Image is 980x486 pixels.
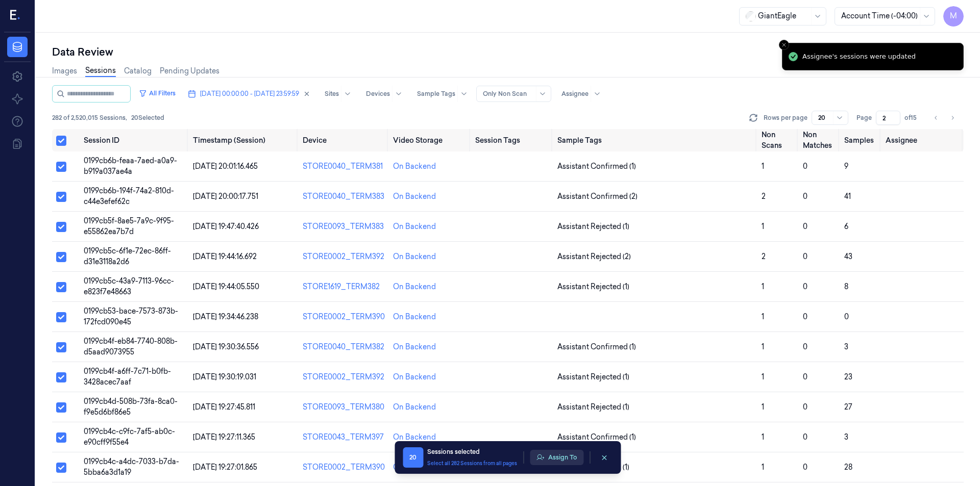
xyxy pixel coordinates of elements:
[844,342,848,351] span: 3
[779,40,789,50] button: Close toast
[943,6,964,27] button: M
[84,457,179,477] span: 0199cb4c-a4dc-7033-b7da-5bba6a3d1a19
[764,113,807,122] p: Rows per page
[427,447,517,456] div: Sessions selected
[557,402,629,413] span: Assistant Rejected (1)
[762,252,766,261] span: 2
[803,282,807,291] span: 0
[303,251,385,262] div: STORE0002_TERM392
[393,402,436,413] div: On Backend
[56,402,66,413] button: Select row
[844,312,849,321] span: 0
[303,282,385,292] div: STORE1619_TERM382
[135,85,180,101] button: All Filters
[84,367,171,387] span: 0199cb4f-a6ff-7c71-b0fb-3428acec7aaf
[427,459,517,467] button: Select all 282 Sessions from all pages
[840,129,881,151] th: Samples
[762,312,764,321] span: 1
[56,162,66,172] button: Select row
[56,312,66,322] button: Select row
[299,129,389,151] th: Device
[471,129,553,151] th: Session Tags
[803,312,807,321] span: 0
[303,402,385,413] div: STORE0093_TERM380
[303,342,385,352] div: STORE0040_TERM382
[131,113,164,122] span: 20 Selected
[762,342,764,351] span: 1
[393,282,436,292] div: On Backend
[56,136,66,146] button: Select all
[303,462,385,473] div: STORE0002_TERM390
[762,432,764,442] span: 1
[393,432,436,443] div: On Backend
[84,186,174,206] span: 0199cb6b-194f-74a2-810d-c44e3efef62c
[803,432,807,442] span: 0
[56,372,66,382] button: Select row
[762,282,764,291] span: 1
[84,397,178,417] span: 0199cb4d-508b-73fa-8ca0-f9e5d6bf86e5
[530,450,583,465] button: Assign To
[393,161,436,172] div: On Backend
[844,432,848,442] span: 3
[844,252,852,261] span: 43
[193,222,259,231] span: [DATE] 19:47:40.426
[393,372,436,382] div: On Backend
[762,222,764,231] span: 1
[803,402,807,412] span: 0
[389,129,471,151] th: Video Storage
[303,221,385,232] div: STORE0093_TERM383
[56,222,66,232] button: Select row
[84,216,174,236] span: 0199cb5f-8ae5-7a9c-9f95-e55862ea7b7d
[85,65,116,77] a: Sessions
[80,129,189,151] th: Session ID
[929,111,960,125] nav: pagination
[84,156,177,176] span: 0199cb6b-feaa-7aed-a0a9-b919a037ae4a
[200,89,299,98] span: [DATE] 00:00:00 - [DATE] 23:59:59
[393,312,436,322] div: On Backend
[557,161,636,172] span: Assistant Confirmed (1)
[929,111,943,125] button: Go to previous page
[303,432,385,443] div: STORE0043_TERM397
[84,246,171,266] span: 0199cb5c-6f1e-72ec-86ff-d31e3118a2d6
[844,222,848,231] span: 6
[803,372,807,381] span: 0
[189,129,298,151] th: Timestamp (Session)
[557,282,629,292] span: Assistant Rejected (1)
[844,162,848,171] span: 9
[303,161,385,172] div: STORE0040_TERM381
[160,66,219,76] a: Pending Updates
[56,192,66,202] button: Select row
[184,86,314,102] button: [DATE] 00:00:00 - [DATE] 23:59:59
[762,372,764,381] span: 1
[844,463,852,472] span: 28
[124,66,152,76] a: Catalog
[856,113,872,122] span: Page
[84,306,178,326] span: 0199cb53-bace-7573-873b-172fcd090e45
[393,191,436,202] div: On Backend
[56,463,66,473] button: Select row
[844,282,848,291] span: 8
[802,52,916,62] div: Assignee's sessions were updated
[52,45,964,59] div: Data Review
[881,129,964,151] th: Assignee
[803,252,807,261] span: 0
[56,432,66,443] button: Select row
[193,162,258,171] span: [DATE] 20:01:16.465
[403,447,423,468] span: 20
[84,276,174,296] span: 0199cb5c-43a9-7113-96cc-e823f7e48663
[56,252,66,262] button: Select row
[596,449,612,466] button: clearSelection
[557,251,631,262] span: Assistant Rejected (2)
[56,342,66,352] button: Select row
[193,432,255,442] span: [DATE] 19:27:11.365
[52,113,127,122] span: 282 of 2,520,015 Sessions ,
[803,222,807,231] span: 0
[553,129,758,151] th: Sample Tags
[84,427,175,447] span: 0199cb4c-c9fc-7af5-ab0c-e90cff9f55e4
[803,162,807,171] span: 0
[557,342,636,352] span: Assistant Confirmed (1)
[557,191,638,202] span: Assistant Confirmed (2)
[803,463,807,472] span: 0
[762,463,764,472] span: 1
